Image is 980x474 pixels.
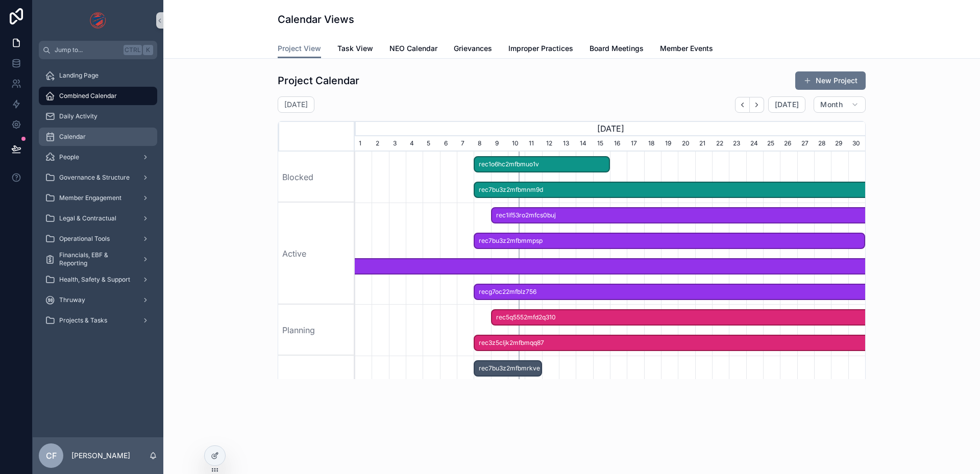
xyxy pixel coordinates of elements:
[440,136,457,152] div: 6
[508,39,573,60] a: Improper Practices
[33,59,163,343] div: scrollable content
[454,39,492,60] a: Grievances
[780,136,797,152] div: 26
[39,148,157,166] a: People
[59,251,134,267] span: Financials, EBF & Reporting
[278,12,354,27] h1: Calendar Views
[660,39,713,60] a: Member Events
[39,107,157,126] a: Daily Activity
[775,100,799,109] span: [DATE]
[660,43,713,54] span: Member Events
[763,136,780,152] div: 25
[355,121,865,136] div: [DATE]
[627,136,644,152] div: 17
[59,173,130,182] span: Governance & Structure
[491,309,883,326] div: rec5q5552mfd2q310
[39,189,157,207] a: Member Engagement
[661,136,678,152] div: 19
[59,71,99,80] span: Landing Page
[59,296,85,304] span: Thruway
[55,46,119,54] span: Jump to...
[337,43,373,54] span: Task View
[729,136,746,152] div: 23
[39,87,157,105] a: Combined Calendar
[814,136,831,152] div: 28
[39,66,157,85] a: Landing Page
[284,99,308,110] h2: [DATE]
[746,136,763,152] div: 24
[39,128,157,146] a: Calendar
[59,112,97,120] span: Daily Activity
[59,194,121,202] span: Member Engagement
[848,136,865,152] div: 30
[475,360,541,377] span: rec7bu3z2mfbmrkve
[355,136,372,152] div: 1
[389,43,437,54] span: NEO Calendar
[59,235,110,243] span: Operational Tools
[39,41,157,59] button: Jump to...CtrlK
[39,291,157,309] a: Thruway
[337,39,373,60] a: Task View
[474,233,865,250] div: rec7bu3z2mfbmmpsp
[542,136,559,152] div: 12
[474,360,542,377] div: rec7bu3z2mfbmrkve
[712,136,729,152] div: 22
[525,136,542,152] div: 11
[474,156,610,173] div: rec1o6hc2mfbmuo1v
[491,136,508,152] div: 9
[59,133,86,141] span: Calendar
[475,156,609,173] span: rec1o6hc2mfbmuo1v
[423,136,439,152] div: 5
[820,100,843,109] span: Month
[644,136,661,152] div: 18
[278,152,355,203] div: Blocked
[389,39,437,60] a: NEO Calendar
[278,305,355,356] div: Planning
[39,209,157,228] a: Legal & Contractual
[278,73,359,88] h1: Project Calendar
[475,182,898,198] span: rec7bu3z2mfbmnm9d
[124,45,142,55] span: Ctrl
[39,168,157,187] a: Governance & Structure
[278,43,321,54] span: Project View
[71,451,130,461] p: [PERSON_NAME]
[90,12,107,29] img: App logo
[406,136,423,152] div: 4
[389,136,406,152] div: 3
[678,136,695,152] div: 20
[795,71,866,90] button: New Project
[610,136,627,152] div: 16
[59,153,79,161] span: People
[797,136,814,152] div: 27
[39,270,157,289] a: Health, Safety & Support
[457,136,474,152] div: 7
[831,136,848,152] div: 29
[454,43,492,54] span: Grievances
[508,43,573,54] span: Improper Practices
[590,43,644,54] span: Board Meetings
[39,250,157,268] a: Financials, EBF & Reporting
[474,136,491,152] div: 8
[59,316,107,325] span: Projects & Tasks
[46,450,57,462] span: CF
[59,92,117,100] span: Combined Calendar
[492,309,881,326] span: rec5q5552mfd2q310
[474,182,899,198] div: rec7bu3z2mfbmnm9d
[590,39,644,60] a: Board Meetings
[475,233,864,250] span: rec7bu3z2mfbmmpsp
[59,276,130,284] span: Health, Safety & Support
[814,96,866,113] button: Month
[695,136,712,152] div: 21
[59,214,116,222] span: Legal & Contractual
[768,96,805,113] button: [DATE]
[559,136,576,152] div: 13
[508,136,525,152] div: 10
[39,230,157,248] a: Operational Tools
[278,39,321,59] a: Project View
[576,136,593,152] div: 14
[278,203,355,305] div: Active
[593,136,610,152] div: 15
[39,311,157,330] a: Projects & Tasks
[144,46,152,54] span: K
